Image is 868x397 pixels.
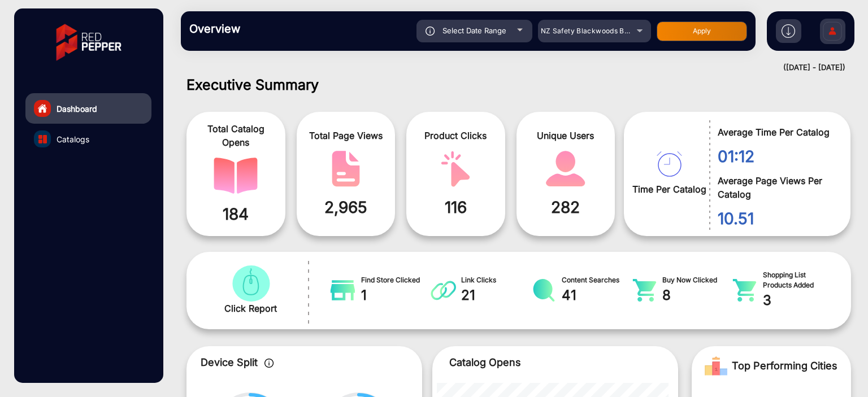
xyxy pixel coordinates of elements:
span: Average Time Per Catalog [718,125,834,139]
img: catalog [431,279,456,302]
img: icon [426,27,435,36]
span: 282 [525,195,607,219]
span: NZ Safety Blackwoods Big Book - 2024 [541,27,675,35]
span: Select Date Range [442,26,506,35]
a: Dashboard [25,93,151,124]
img: catalog [433,151,478,187]
span: Top Performing Cities [732,355,837,377]
span: 41 [562,285,632,306]
span: Buy Now Clicked [662,275,732,285]
img: vmg-logo [48,14,129,71]
span: Content Searches [562,275,632,285]
span: Click Report [224,302,277,315]
p: Catalog Opens [449,355,661,370]
span: 21 [461,285,531,306]
img: catalog [330,279,355,302]
a: Catalogs [25,124,151,154]
img: home [37,103,47,114]
span: 10.51 [718,207,834,230]
img: icon [264,359,274,368]
span: 1 [361,285,431,306]
span: Product Clicks [415,129,497,142]
img: h2download.svg [782,24,795,38]
img: catalog [38,135,47,143]
span: Unique Users [525,129,607,142]
span: Total Page Views [305,129,387,142]
span: Find Store Clicked [361,275,431,285]
span: Link Clicks [461,275,531,285]
img: catalog [229,265,273,302]
span: Catalogs [57,133,89,145]
img: Rank image [705,355,727,377]
span: 184 [195,202,277,226]
span: 2,965 [305,195,387,219]
img: catalog [657,151,682,177]
button: Apply [657,21,747,41]
img: catalog [324,151,368,187]
img: catalog [632,279,657,302]
div: ([DATE] - [DATE]) [170,62,845,73]
span: Total Catalog Opens [195,122,277,149]
span: Shopping List Products Added [763,270,833,290]
span: Dashboard [57,103,97,115]
img: catalog [214,158,258,194]
h1: Executive Summary [186,76,851,93]
span: 3 [763,290,833,311]
span: 8 [662,285,732,306]
img: catalog [531,279,557,302]
h3: Overview [189,22,348,36]
span: Device Split [201,356,258,368]
span: Average Page Views Per Catalog [718,174,834,201]
img: catalog [732,279,757,302]
img: Sign%20Up.svg [821,13,844,53]
span: 116 [415,195,497,219]
img: catalog [544,151,588,187]
span: 01:12 [718,145,834,168]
